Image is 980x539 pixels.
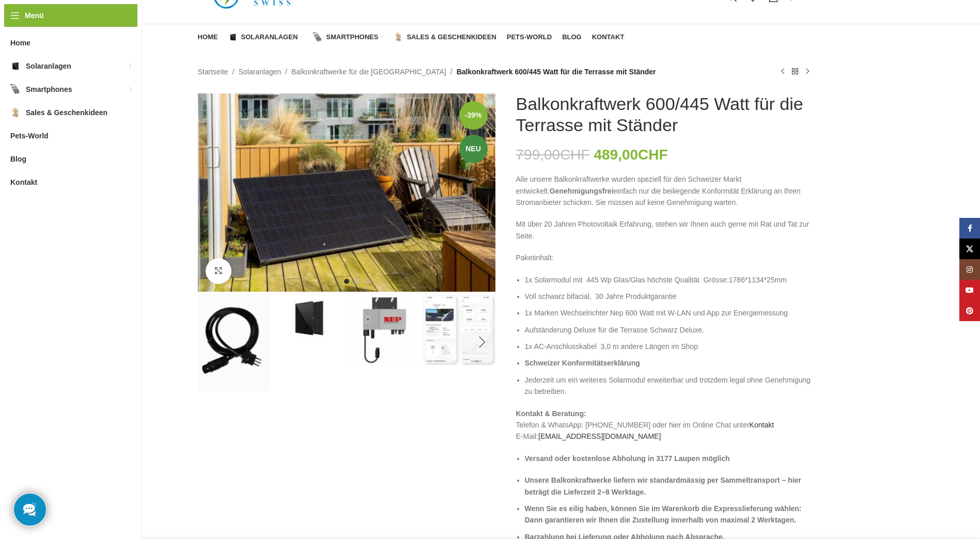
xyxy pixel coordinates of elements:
img: Nepviewer-App [423,294,495,366]
img: Nep600 Wechselrichter [348,294,421,367]
a: Sales & Geschenkideen [394,27,496,47]
a: Home [198,27,218,47]
span: Balkonkraftwerk 600/445 Watt für die Terrasse mit Ständer [457,66,656,77]
img: Sales & Geschenkideen [394,33,403,42]
span: Schweizer Konformitätserklärung [525,359,640,367]
a: Smartphones [313,27,383,47]
bdi: 489,00 [594,147,667,163]
img: Solarmodul bificial [273,294,346,342]
a: Nächstes Produkt [801,66,814,78]
strong: Genehmigungsfrei [550,187,614,195]
img: Solaranlagen [228,33,238,42]
span: Blog [562,33,582,41]
strong: Unsere Balkonkraftwerke liefern wir standardmässig per Sammeltransport – hier beträgt die Lieferz... [525,476,801,496]
span: Smartphones [326,33,378,41]
a: Pets-World [507,27,552,47]
strong: Wenn Sie es eilig haben, können Sie im Warenkorb die Expresslieferung wählen: Dann garantieren wi... [525,504,802,524]
span: Smartphones [26,80,72,99]
a: Pinterest Social Link [959,300,980,321]
div: 4 / 8 [272,294,347,342]
a: Kontakt [750,421,774,429]
span: CHF [560,147,590,163]
a: X Social Link [959,239,980,259]
a: Vorheriges Produkt [776,66,789,78]
a: Solaranlagen [239,66,282,77]
a: Startseite [198,66,228,77]
div: Previous slide [198,329,224,355]
a: Blog [562,27,582,47]
a: YouTube Social Link [959,280,980,300]
span: Menü [25,10,44,21]
img: Sales & Geschenkideen [10,107,21,118]
li: Jederzeit um ein weiteres Solarmodul erweiterbar und trotzdem legal ohne Genehmigung zu betreiben. [525,374,814,398]
div: 3 / 8 [197,294,272,391]
div: Hauptnavigation [193,27,630,47]
a: [EMAIL_ADDRESS][DOMAIN_NAME] [538,432,661,440]
div: Next slide [470,329,495,355]
li: Go to slide 2 [354,279,360,284]
p: Paketinhalt: [516,252,814,263]
a: Balkonkraftwerke für die [GEOGRAPHIC_DATA] [291,66,446,77]
li: 1x Marken Wechselrichter Nep 600 Watt mit W-LAN und App zur Energiemessung [525,307,814,319]
div: 1 / 8 [197,93,496,292]
img: Anschlusskabel Wechselrichter [198,294,271,391]
div: 6 / 8 [422,294,496,366]
span: Solaranlagen [241,33,298,41]
strong: Kontakt & Beratung: [516,409,586,418]
p: Telefon & WhatsApp: [PHONE_NUMBER] oder hier im Online Chat unter E-Mail: [516,408,814,442]
li: Go to slide 1 [344,279,349,284]
span: Home [10,34,30,52]
a: Kontakt [592,27,625,47]
a: Solaranlagen [228,27,303,47]
span: Kontakt [10,173,37,192]
a: Instagram Social Link [959,259,980,280]
span: Sales & Geschenkideen [26,103,107,122]
li: 1x AC-Anschlusskabel 3,0 m andere Längen im Shop [525,341,814,352]
img: Solaranlagen [10,61,21,71]
span: Kontakt [592,33,625,41]
span: Sales & Geschenkideen [407,33,496,41]
span: -39% [459,101,488,130]
span: CHF [638,147,668,163]
li: 1x Solarmodul mit 445 Wp Glas/Glas höchste Qualität Grösse:1786*1134*25mm [525,274,814,286]
img: Smartphones [313,33,322,42]
a: Facebook Social Link [959,218,980,239]
p: Alle unsere Balkonkraftwerke wurden speziell für den Schweizer Markt entwickelt. einfach nur die ... [516,173,814,208]
li: Go to slide 3 [365,279,370,284]
span: Pets-World [507,33,552,41]
nav: Breadcrumb [198,66,656,77]
img: Smartphones [10,84,21,94]
li: Voll schwarz bifacial, 30 Jahre Produktgarantie [525,291,814,302]
span: Neu [459,135,488,163]
bdi: 799,00 [516,147,590,163]
span: Blog [10,150,26,168]
span: Pets-World [10,126,49,145]
span: Home [198,33,218,41]
div: 5 / 8 [347,294,422,367]
img: Steckerkraftwerk für die Terrasse [198,93,495,292]
span: Solaranlagen [26,57,71,75]
strong: Versand oder kostenlose Abholung in 3177 Laupen möglich [525,454,730,463]
h1: Balkonkraftwerk 600/445 Watt für die Terrasse mit Ständer [516,93,814,136]
li: Aufständerung Deluxe für die Terrasse Schwarz Deluxe. [525,324,814,336]
p: Mit über 20 Jahren Photovoltaik Erfahrung, stehen wir Ihnen auch gerne mit Rat und Tat zur Seite. [516,218,814,242]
